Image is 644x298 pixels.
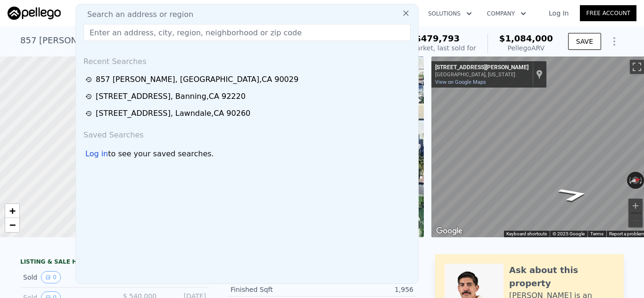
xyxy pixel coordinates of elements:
img: Pellego [8,7,61,20]
button: Rotate counterclockwise [627,172,632,189]
div: Sold [23,271,107,283]
a: Open this area in Google Maps (opens a new window) [434,225,465,237]
div: LISTING & SALE HISTORY [20,258,209,267]
span: + [9,205,16,217]
div: Saved Searches [80,122,414,145]
span: − [9,219,16,231]
span: $1,084,000 [499,33,553,43]
div: Off Market, last sold for [399,43,476,53]
a: View on Google Maps [435,79,486,85]
button: Solutions [421,5,479,22]
button: SAVE [568,33,601,50]
button: Keyboard shortcuts [506,231,547,237]
div: Recent Searches [80,48,414,71]
div: 857 [PERSON_NAME] , [GEOGRAPHIC_DATA] , CA 90029 [20,34,251,47]
div: 857 [PERSON_NAME] , [GEOGRAPHIC_DATA] , CA 90029 [96,74,298,85]
path: Go North, Serrano Pl [545,184,602,205]
div: Finished Sqft [231,285,322,294]
div: Log in [85,148,108,160]
div: [STREET_ADDRESS] , Lawndale , CA 90260 [96,108,250,119]
a: [STREET_ADDRESS], Banning,CA 92220 [85,91,412,102]
a: [STREET_ADDRESS], Lawndale,CA 90260 [85,108,412,119]
div: [STREET_ADDRESS][PERSON_NAME] [435,64,528,72]
button: View historical data [41,271,61,283]
div: Pellego ARV [499,43,553,53]
a: Zoom out [5,218,19,232]
span: $479,793 [415,33,460,43]
div: Ask about this property [509,264,614,290]
img: Google [434,225,465,237]
div: [STREET_ADDRESS] , Banning , CA 92220 [96,91,246,102]
a: 857 [PERSON_NAME], [GEOGRAPHIC_DATA],CA 90029 [85,74,412,85]
div: 1,956 [322,285,413,294]
a: Zoom in [5,204,19,218]
a: Terms (opens in new tab) [590,231,603,236]
button: Zoom out [628,213,643,227]
div: [GEOGRAPHIC_DATA], [US_STATE] [435,72,528,78]
button: Rotate clockwise [639,172,644,189]
span: Search an address or region [80,9,193,20]
a: Show location on map [536,69,543,80]
input: Enter an address, city, region, neighborhood or zip code [83,24,411,41]
button: Zoom in [628,199,643,213]
button: Toggle fullscreen view [630,60,644,74]
span: to see your saved searches. [108,148,214,160]
button: Company [479,5,534,22]
a: Log In [537,8,580,18]
a: Free Account [580,5,636,21]
span: © 2025 Google [553,231,585,236]
button: Show Options [605,32,624,51]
